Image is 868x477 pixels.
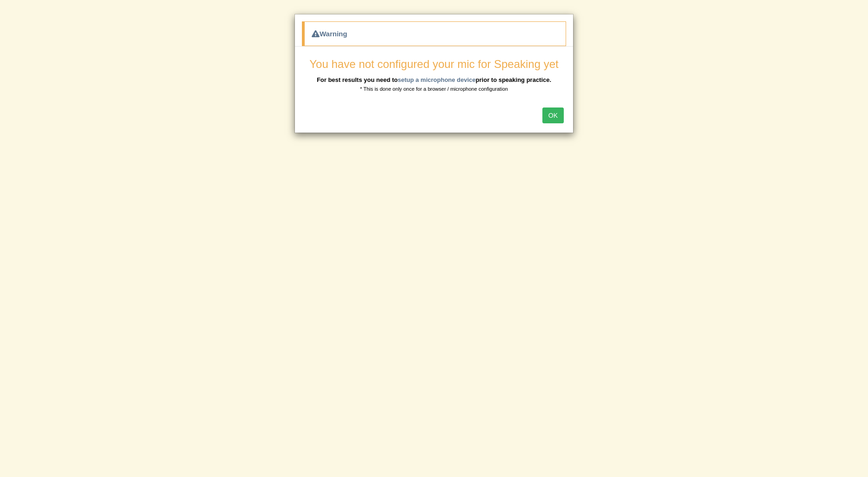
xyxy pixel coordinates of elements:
button: OK [542,107,564,123]
span: You have not configured your mic for Speaking yet [309,58,558,70]
a: setup a microphone device [398,76,476,83]
b: For best results you need to prior to speaking practice. [317,76,551,83]
div: Warning [302,21,566,46]
small: * This is done only once for a browser / microphone configuration [360,86,508,92]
